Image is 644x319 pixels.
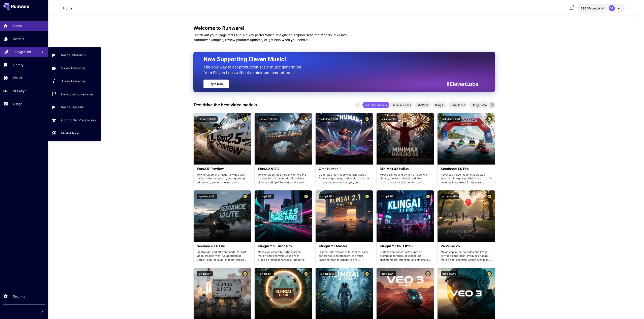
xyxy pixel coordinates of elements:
[193,25,495,31] h3: Welcome to Runware!
[14,49,31,54] p: Playground
[258,173,309,185] p: Text-to-video MoE model with two 14B experts for layout and detail; delivers cinematic 480p–720p ...
[13,101,23,106] p: Usage
[48,89,101,99] a: Background Removal
[319,244,370,248] h3: KlingAI 2.1 Master
[441,244,492,248] h3: PixVerse v5
[415,103,431,107] span: MiniMax
[48,63,101,73] a: Video Inference
[61,66,85,71] p: Video Inference
[203,55,475,63] h2: Now Supporting Eleven Music!
[61,118,96,123] p: ControlNet Preprocess
[380,194,396,199] button: klingai:5@2
[242,194,248,199] button: Certified Model – Vetted for best performance and includes a commercial license.
[197,116,218,122] button: runware:201@1
[441,167,492,171] h3: Seedance 1.0 Pro
[255,190,312,242] img: alt
[362,103,389,107] span: Featured models
[364,194,370,199] button: Certified Model – Vetted for best performance and includes a commercial license.
[377,190,434,242] img: alt
[63,6,72,11] nav: breadcrumb
[43,308,48,315] div: Collapse sidebar
[438,113,495,165] img: alt
[316,113,373,165] img: alt
[425,271,431,276] button: Certified Model – Vetted for best performance and includes a commercial license.
[258,194,274,199] button: klingai:6@1
[591,7,606,10] span: credits left
[380,244,431,248] h3: KlingAI 2.1 PRO (I2V)
[194,190,251,242] img: alt
[61,105,84,109] p: Image Upscale
[255,113,312,165] img: alt
[242,271,248,276] button: Certified Model – Vetted for best performance and includes a commercial license.
[13,88,26,93] p: API Keys
[48,128,101,138] a: PhotoMaker
[197,173,248,185] p: Text-to-video and image-to-video with native audio generation, strong prompt adherence, smooth mo...
[303,116,309,122] button: Certified Model – Vetted for best performance and includes a commercial license.
[380,173,431,185] p: Most polished and dynamic model with vibrant, theatrical visuals and fluid motion. Ideal for vira...
[197,250,248,262] p: Lightweight and efficient model for fast video creation with 1080p output at 24fps. Features mult...
[13,294,25,299] p: Settings
[197,167,248,171] h3: Wan2.5-Preview
[609,5,615,11] div: VE
[48,102,101,112] a: Image Upscale
[377,113,434,165] img: alt
[380,271,396,276] button: google:3@1
[303,271,309,276] button: Certified Model – Vetted for best performance and includes a commercial license.
[319,116,340,122] button: bytedance:5@1
[364,116,370,122] button: Certified Model – Vetted for best performance and includes a commercial license.
[197,194,217,199] button: bytedance:1@1
[61,92,94,97] p: Background Removal
[63,6,72,11] p: Home
[197,271,213,276] button: klingai:5@1
[441,173,492,185] p: Advanced video model that creates smooth, high-quality 1080p clips up to 10 seconds long. Great f...
[391,103,413,107] span: New releases
[193,102,257,108] p: Test drive the best video models
[40,309,45,314] button: Collapse sidebar
[13,75,22,80] p: Wallet
[319,250,370,262] p: Highest-end version with best-in-class coherence, photorealism, and multi-image reference capabil...
[258,167,309,171] h3: Wan2.2 A14B
[441,194,459,199] button: pixverse:1@5
[581,7,591,10] span: $36.30
[441,116,461,122] button: bytedance:2@1
[319,167,370,171] h3: OmniHuman‑1
[48,76,101,86] a: Audio Inference
[203,80,229,88] a: Try It Now
[258,244,309,248] h3: KlingAI 2.5 Turbo Pro
[425,116,431,122] button: Certified Model – Vetted for best performance and includes a commercial license.
[203,64,304,76] p: The only way to get production-scale music generation from Eleven Labs without a minimum commitment.
[319,271,335,276] button: klingai:3@2
[13,36,24,41] p: Models
[48,50,101,60] a: Image Inference
[380,167,431,171] h3: MiniMax 02 Hailuo
[441,271,458,276] button: google:3@0
[61,79,85,84] p: Audio Inference
[303,194,309,199] button: Certified Model – Vetted for best performance and includes a commercial license.
[319,173,370,185] p: Generates high-fidelity human videos from a single image and audio. Captures expressive motion, l...
[48,115,101,125] a: ControlNet Preprocess
[193,33,347,42] span: Check out your usage stats and API key performance at a glance. Explore featured models, dive int...
[433,103,447,107] span: KlingAI
[577,4,625,13] button: $36.29579
[486,116,492,122] button: Certified Model – Vetted for best performance and includes a commercial license.
[61,131,79,136] p: PhotoMaker
[194,113,251,165] img: alt
[469,103,489,107] span: Google Veo
[486,271,492,276] button: Certified Model – Vetted for best performance and includes a commercial license.
[364,271,370,276] button: Certified Model – Vetted for best performance and includes a commercial license.
[380,116,398,122] button: minimax:3@1
[380,250,431,262] p: Professional variant with superior prompt adherence, advanced 3D spatiotemporal attention, and ci...
[319,194,335,199] button: klingai:5@3
[197,244,248,248] h3: Seedance 1.0 Lite
[438,190,495,242] img: alt
[258,271,274,276] button: klingai:3@1
[13,62,24,67] p: Library
[441,250,492,262] p: Major leap in text-to-video and image-to-video generation. Produces natural motion and cinematic ...
[242,116,248,122] button: Certified Model – Vetted for best performance and includes a commercial license.
[13,23,22,28] p: Home
[425,194,431,199] button: Certified Model – Vetted for best performance and includes a commercial license.
[258,116,280,122] button: runware:200@6
[448,103,468,107] span: ByteDance
[486,194,492,199] button: Certified Model – Vetted for best performance and includes a commercial license.
[581,6,606,10] div: $36.29579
